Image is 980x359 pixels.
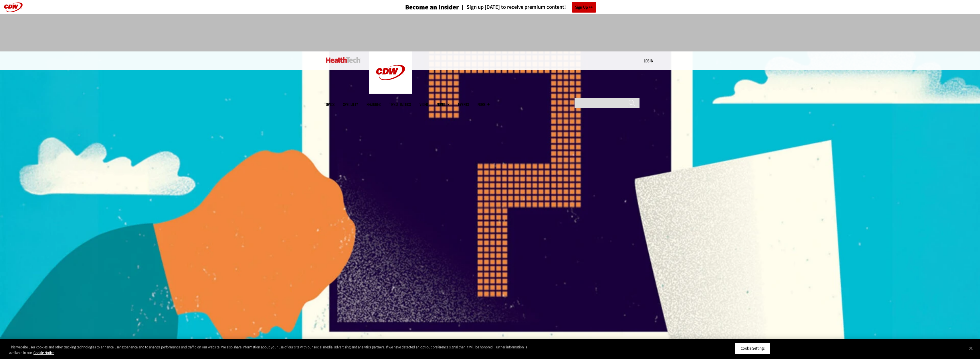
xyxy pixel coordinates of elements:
[405,4,459,11] h3: Become an Insider
[572,2,596,13] a: Sign Up
[326,57,361,63] img: Home
[389,102,411,107] a: Tips & Tactics
[33,350,54,355] a: More information about your privacy
[644,58,653,64] div: User menu
[478,102,490,107] span: More
[369,51,412,94] img: Home
[324,102,334,107] span: Topics
[437,102,450,107] a: MonITor
[965,342,977,354] button: Close
[369,89,412,95] a: CDW
[419,102,428,107] a: Video
[343,102,358,107] span: Specialty
[367,102,381,107] a: Features
[459,5,566,10] a: Sign up [DATE] to receive premium content!
[386,20,594,46] iframe: advertisement
[9,344,539,356] div: This website uses cookies and other tracking technologies to enhance user experience and to analy...
[644,58,653,63] a: Log in
[384,4,459,11] a: Become an Insider
[458,102,469,107] a: Events
[735,342,771,354] button: Cookie Settings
